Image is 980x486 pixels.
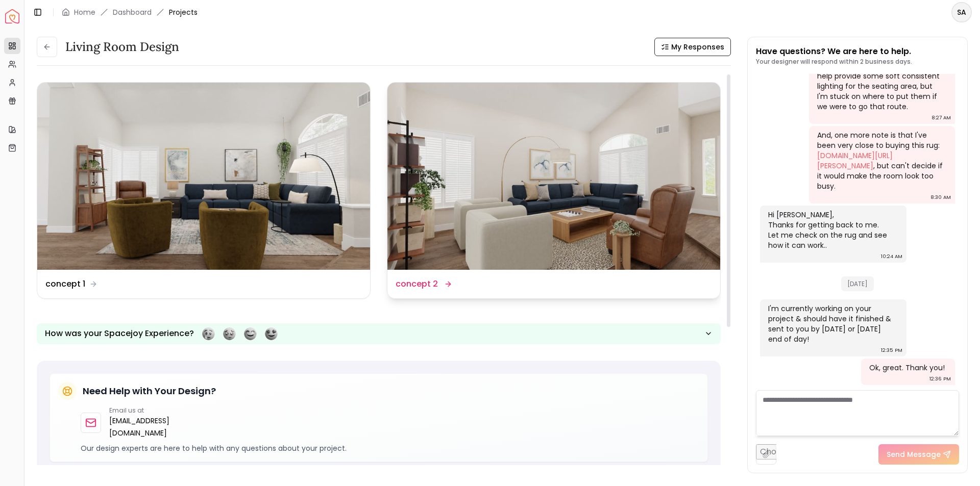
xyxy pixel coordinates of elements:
div: I'm currently working on your project & should have it finished & sent to you by [DATE] or [DATE]... [768,303,896,344]
a: Home [74,7,95,17]
h3: Living Room design [65,39,179,55]
span: [DATE] [841,276,874,291]
dd: concept 2 [396,278,438,290]
span: My Responses [671,42,724,52]
span: Projects [169,7,198,17]
div: 8:27 AM [932,113,951,123]
img: Spacejoy Logo [5,9,19,23]
p: How was your Spacejoy Experience? [45,327,194,340]
p: Your designer will respond within 2 business days. [756,58,912,66]
dd: concept 1 [45,278,85,290]
div: 10:24 AM [881,251,902,262]
span: SA [952,3,971,21]
div: 8:30 AM [930,192,951,202]
div: 12:35 PM [881,345,902,355]
a: Spacejoy [5,9,19,23]
div: 12:36 PM [929,374,951,384]
button: How was your Spacejoy Experience?Feeling terribleFeeling badFeeling goodFeeling awesome [37,323,721,344]
h5: Need Help with Your Design? [83,384,216,398]
a: [DOMAIN_NAME][URL][PERSON_NAME] [817,150,893,171]
div: And, one more note is that I've been very close to buying this rug: , but can't decide if it woul... [817,130,945,191]
img: concept 2 [387,83,720,270]
button: SA [951,2,972,22]
div: Ok, great. Thank you! [869,363,945,373]
p: Our design experts are here to help with any questions about your project. [81,443,699,453]
a: Dashboard [113,7,152,17]
a: [EMAIL_ADDRESS][DOMAIN_NAME] [109,415,223,439]
img: concept 1 [37,83,370,270]
button: My Responses [654,38,731,56]
p: Email us at [109,406,223,415]
a: concept 2concept 2 [387,82,721,299]
a: concept 1concept 1 [37,82,371,299]
p: Have questions? We are here to help. [756,45,912,58]
div: Hi [PERSON_NAME], Thanks for getting back to me. Let me check on the rug and see how it can work.. [768,210,896,250]
nav: breadcrumb [62,7,198,17]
